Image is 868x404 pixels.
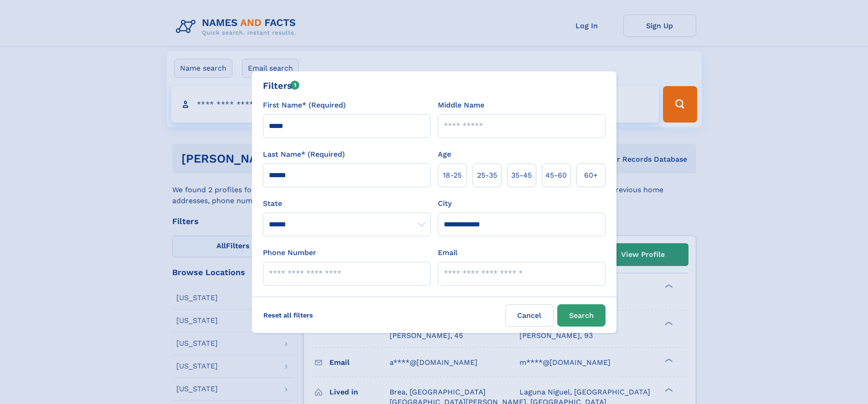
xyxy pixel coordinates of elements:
[477,170,497,181] span: 25‑35
[438,149,451,160] label: Age
[263,100,346,111] label: First Name* (Required)
[584,170,598,181] span: 60+
[438,247,457,258] label: Email
[505,304,554,327] label: Cancel
[438,100,484,111] label: Middle Name
[263,149,345,160] label: Last Name* (Required)
[557,304,606,327] button: Search
[263,79,300,92] div: Filters
[257,304,319,326] label: Reset all filters
[443,170,462,181] span: 18‑25
[263,247,316,258] label: Phone Number
[511,170,532,181] span: 35‑45
[263,198,431,209] label: State
[545,170,567,181] span: 45‑60
[438,198,452,209] label: City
